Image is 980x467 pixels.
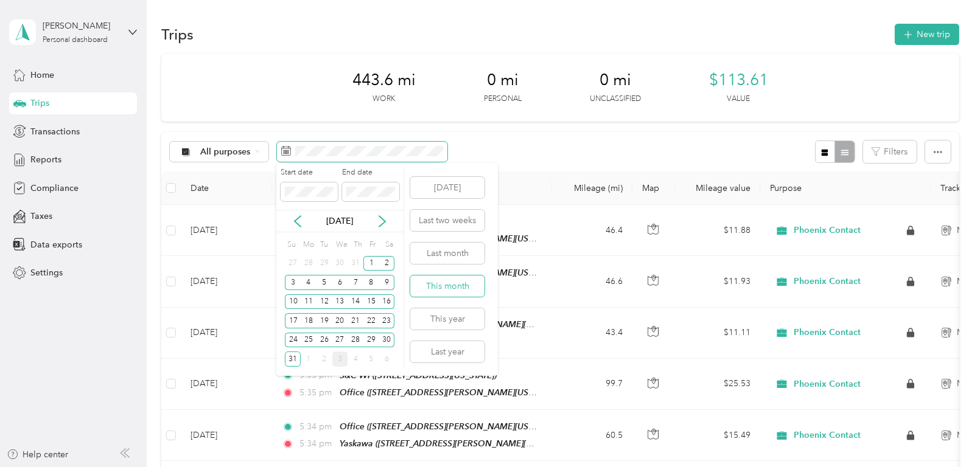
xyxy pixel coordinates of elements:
label: End date [342,167,399,178]
div: 4 [301,275,317,290]
div: 2 [379,256,395,271]
div: 11 [301,294,317,310]
div: 12 [317,294,332,310]
div: 31 [348,256,363,271]
span: Home [30,69,54,81]
span: Phoenix Contact [794,379,861,390]
div: 6 [332,275,348,290]
td: [DATE] [181,359,272,410]
div: 1 [363,256,379,271]
div: 30 [332,256,348,271]
div: We [334,237,348,254]
p: Work [373,94,395,105]
button: Last year [410,341,485,362]
div: 2 [317,351,332,367]
div: Personal dashboard [43,36,108,44]
span: 0 mi [600,71,631,90]
th: Locations [272,171,552,205]
div: 9 [379,275,395,290]
div: 31 [285,351,301,367]
button: [DATE] [410,177,485,198]
span: $113.61 [709,71,768,90]
div: 27 [285,256,301,271]
button: Help center [7,448,69,461]
span: Settings [30,266,63,279]
div: 7 [348,275,363,290]
div: 25 [301,333,317,348]
div: Tu [318,237,330,254]
td: 60.5 [552,410,632,461]
div: 3 [332,351,348,367]
div: 16 [379,294,395,310]
td: 43.4 [552,308,632,359]
span: Phoenix Contact [794,327,861,338]
div: 14 [348,294,363,310]
span: 0 mi [487,71,519,90]
span: Phoenix Contact [794,276,861,287]
div: 18 [301,313,317,328]
div: 17 [285,313,301,328]
td: [DATE] [181,410,272,461]
button: Filters [863,140,917,163]
iframe: Everlance-gr Chat Button Frame [912,399,980,467]
button: Last month [410,243,485,264]
th: Date [181,171,272,205]
div: Fr [368,237,379,254]
div: 4 [348,351,363,367]
span: Transactions [30,125,80,138]
span: Phoenix Contact [794,430,861,441]
td: [DATE] [181,205,272,256]
div: 8 [363,275,379,290]
div: 22 [363,313,379,328]
button: This month [410,275,485,297]
div: 5 [317,275,332,290]
span: 5:35 pm [299,386,334,400]
div: 28 [348,333,363,348]
div: 28 [301,256,317,271]
button: Last two weeks [410,210,485,231]
th: Map [632,171,675,205]
div: 23 [379,313,395,328]
span: Data exports [30,238,82,251]
div: 21 [348,313,363,328]
div: 1 [301,351,317,367]
div: Sa [383,237,395,254]
span: 5:34 pm [299,420,334,434]
div: 10 [285,294,301,310]
p: Personal [484,94,522,105]
div: 20 [332,313,348,328]
span: Yaskawa ([STREET_ADDRESS][PERSON_NAME][US_STATE]) [340,438,569,449]
span: S&C WI ([STREET_ADDRESS][US_STATE]) [340,370,497,380]
div: 5 [363,351,379,367]
div: 15 [363,294,379,310]
span: Office ([STREET_ADDRESS][PERSON_NAME][US_STATE]) [340,421,560,432]
div: Mo [301,237,314,254]
h1: Trips [161,28,194,41]
div: [PERSON_NAME] [43,19,119,32]
span: 443.6 mi [352,71,416,90]
label: Start date [281,167,338,178]
div: 29 [363,333,379,348]
td: $11.11 [675,308,760,359]
td: 46.6 [552,256,632,307]
th: Mileage value [675,171,760,205]
span: Taxes [30,210,52,223]
span: Trips [30,97,49,109]
span: Compliance [30,182,79,195]
span: Reports [30,153,61,166]
div: 3 [285,275,301,290]
button: This year [410,308,485,330]
span: 5:34 pm [299,437,334,451]
td: $25.53 [675,359,760,410]
p: Value [727,94,750,105]
div: 29 [317,256,332,271]
td: $11.88 [675,205,760,256]
div: 6 [379,351,395,367]
span: Phoenix Contact [794,225,861,236]
p: [DATE] [314,215,365,227]
div: Th [352,237,363,254]
td: 46.4 [552,205,632,256]
td: $11.93 [675,256,760,307]
th: Purpose [760,171,931,205]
